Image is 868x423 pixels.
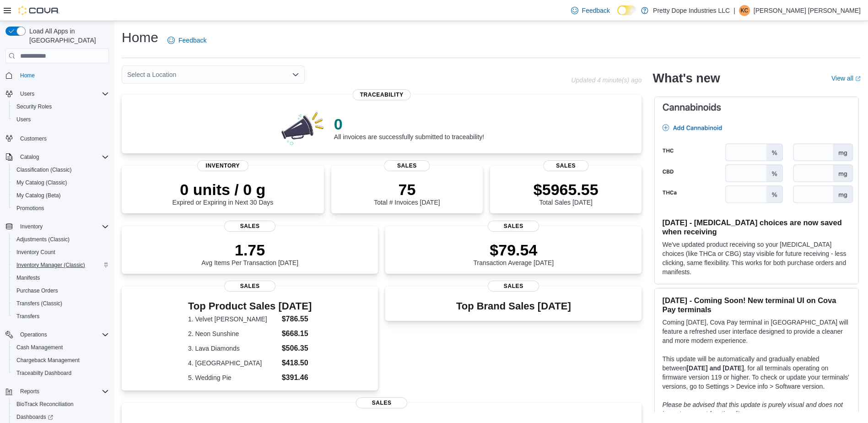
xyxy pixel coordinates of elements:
span: Sales [356,397,407,408]
button: Cash Management [9,341,113,354]
span: Purchase Orders [13,285,109,296]
button: Catalog [2,151,113,163]
button: Transfers [9,310,113,323]
button: Operations [16,329,51,340]
span: Inventory Manager (Classic) [13,260,109,271]
dt: 4. [GEOGRAPHIC_DATA] [188,358,278,368]
a: Cash Management [13,342,66,353]
span: My Catalog (Beta) [13,190,109,201]
span: Manifests [16,274,40,282]
dt: 3. Lava Diamonds [188,344,278,353]
button: Home [2,69,113,82]
span: Sales [224,221,275,232]
span: Traceability [353,89,411,100]
a: Customers [16,133,50,144]
p: Pretty Dope Industries LLC [653,5,730,16]
button: Reports [2,385,113,398]
span: My Catalog (Classic) [16,179,67,186]
button: Customers [2,131,113,145]
div: Avg Items Per Transaction [DATE] [201,241,298,266]
span: Dashboards [16,413,53,421]
h3: Top Brand Sales [DATE] [456,301,571,312]
a: My Catalog (Beta) [13,190,65,201]
a: Feedback [164,31,210,49]
span: Feedback [178,36,206,45]
button: My Catalog (Classic) [9,176,113,189]
p: 0 units / 0 g [172,180,273,199]
span: Traceabilty Dashboard [13,368,109,379]
h3: [DATE] - Coming Soon! New terminal UI on Cova Pay terminals [662,296,851,314]
a: Inventory Count [13,247,59,258]
button: BioTrack Reconciliation [9,398,113,411]
strong: [DATE] and [DATE] [686,364,744,372]
div: Kennedy Calvarese [739,5,750,16]
button: Operations [2,328,113,341]
a: Dashboards [13,412,57,423]
span: KC [740,5,748,16]
a: Promotions [13,203,48,214]
a: Classification (Classic) [13,164,75,175]
span: Reports [20,388,39,395]
button: Classification (Classic) [9,163,113,176]
span: Classification (Classic) [16,166,72,174]
img: 0 [279,109,327,146]
p: 1.75 [201,241,298,259]
p: We've updated product receiving so your [MEDICAL_DATA] choices (like THCa or CBG) stay visible fo... [662,240,851,277]
button: Users [9,113,113,126]
dt: 5. Wedding Pie [188,373,278,382]
p: 75 [374,180,440,199]
span: Inventory [197,160,248,171]
a: Inventory Manager (Classic) [13,260,89,271]
span: Promotions [13,203,109,214]
p: [PERSON_NAME] [PERSON_NAME] [754,5,861,16]
h2: What's new [652,71,720,86]
div: All invoices are successfully submitted to traceability! [334,115,484,141]
div: Total Sales [DATE] [534,180,598,206]
dd: $391.46 [282,372,312,383]
p: Coming [DATE], Cova Pay terminal in [GEOGRAPHIC_DATA] will feature a refreshed user interface des... [662,318,851,345]
button: Users [16,88,38,99]
a: View allExternal link [831,75,861,82]
img: Cova [18,6,59,15]
button: Traceabilty Dashboard [9,367,113,380]
button: Inventory [2,220,113,233]
h3: [DATE] - [MEDICAL_DATA] choices are now saved when receiving [662,218,851,236]
button: Inventory Count [9,246,113,259]
span: Security Roles [16,103,52,110]
a: Manifests [13,272,43,283]
span: Inventory Manager (Classic) [16,261,85,269]
svg: External link [855,76,861,81]
span: Inventory [20,223,43,230]
a: BioTrack Reconciliation [13,399,77,410]
span: Sales [488,221,539,232]
span: Promotions [16,205,44,212]
span: Adjustments (Classic) [13,234,109,245]
span: Home [20,72,35,79]
h3: Top Product Sales [DATE] [188,301,312,312]
span: My Catalog (Classic) [13,177,109,188]
span: Security Roles [13,101,109,112]
span: Operations [20,331,47,338]
span: Purchase Orders [16,287,58,294]
span: Traceabilty Dashboard [16,369,71,377]
p: 0 [334,115,484,133]
dt: 2. Neon Sunshine [188,329,278,338]
span: Transfers (Classic) [13,298,109,309]
button: Catalog [16,152,43,163]
span: Sales [224,281,275,292]
a: Feedback [567,1,614,20]
a: Traceabilty Dashboard [13,368,75,379]
button: My Catalog (Beta) [9,189,113,202]
span: Dashboards [13,412,109,423]
span: Transfers [16,313,39,320]
div: Expired or Expiring in Next 30 Days [172,180,273,206]
a: My Catalog (Classic) [13,177,71,188]
div: Total # Invoices [DATE] [374,180,440,206]
button: Adjustments (Classic) [9,233,113,246]
span: Catalog [16,152,109,163]
a: Purchase Orders [13,285,62,296]
span: My Catalog (Beta) [16,192,61,199]
button: Users [2,87,113,100]
a: Adjustments (Classic) [13,234,73,245]
button: Inventory [16,221,46,232]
